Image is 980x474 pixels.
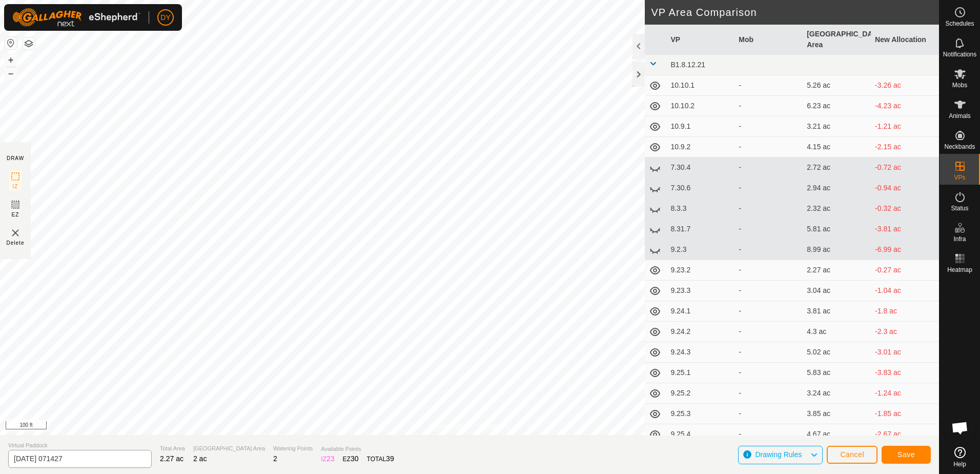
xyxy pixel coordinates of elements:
[739,142,799,152] div: -
[739,265,799,275] div: -
[160,12,170,23] span: DY
[666,178,734,199] td: 7.30.6
[666,137,734,157] td: 10.9.2
[9,227,22,239] img: VP
[666,116,734,137] td: 10.9.1
[739,429,799,440] div: -
[666,240,734,260] td: 9.2.3
[666,199,734,219] td: 8.3.3
[739,101,799,111] div: -
[367,453,394,464] div: TOTAL
[871,96,939,116] td: -4.23 ac
[666,424,734,445] td: 9.25.4
[734,25,803,55] th: Mob
[871,301,939,322] td: -1.8 ac
[666,219,734,240] td: 8.31.7
[951,205,968,211] span: Status
[12,211,19,219] span: EZ
[803,178,871,199] td: 2.94 ac
[871,281,939,301] td: -1.04 ac
[803,342,871,363] td: 5.02 ac
[871,157,939,178] td: -0.72 ac
[871,383,939,404] td: -1.24 ac
[429,422,467,431] a: Privacy Policy
[803,322,871,342] td: 4.3 ac
[670,61,705,69] span: B1.8.12.21
[739,183,799,193] div: -
[897,450,915,459] span: Save
[321,445,394,453] span: Available Points
[803,157,871,178] td: 2.72 ac
[666,301,734,322] td: 9.24.1
[326,455,335,463] span: 23
[871,322,939,342] td: -2.3 ac
[7,154,24,162] div: DRAW
[666,342,734,363] td: 9.24.3
[739,203,799,214] div: -
[5,67,17,80] button: –
[739,285,799,296] div: -
[666,363,734,383] td: 9.25.1
[944,144,975,150] span: Neckbands
[273,455,277,463] span: 2
[666,322,734,342] td: 9.24.2
[739,388,799,399] div: -
[23,37,35,50] button: Map Layers
[5,37,17,49] button: Reset Map
[871,75,939,96] td: -3.26 ac
[803,75,871,96] td: 5.26 ac
[351,455,359,463] span: 30
[651,6,939,18] h2: VP Area Comparison
[803,96,871,116] td: 6.23 ac
[803,137,871,157] td: 4.15 ac
[739,121,799,132] div: -
[871,199,939,219] td: -0.32 ac
[739,306,799,317] div: -
[945,412,975,443] div: Open chat
[945,21,974,27] span: Schedules
[803,363,871,383] td: 5.83 ac
[827,446,877,464] button: Cancel
[803,383,871,404] td: 3.24 ac
[193,455,207,463] span: 2 ac
[666,383,734,404] td: 9.25.2
[666,260,734,281] td: 9.23.2
[871,116,939,137] td: -1.21 ac
[871,404,939,424] td: -1.85 ac
[871,137,939,157] td: -2.15 ac
[871,260,939,281] td: -0.27 ac
[871,178,939,199] td: -0.94 ac
[739,162,799,173] div: -
[666,157,734,178] td: 7.30.4
[739,408,799,419] div: -
[943,51,976,57] span: Notifications
[871,219,939,240] td: -3.81 ac
[840,450,864,459] span: Cancel
[739,326,799,337] div: -
[953,461,966,467] span: Help
[871,25,939,55] th: New Allocation
[193,444,265,453] span: [GEOGRAPHIC_DATA] Area
[803,116,871,137] td: 3.21 ac
[871,424,939,445] td: -2.67 ac
[160,455,183,463] span: 2.27 ac
[940,443,980,471] a: Help
[803,219,871,240] td: 5.81 ac
[739,367,799,378] div: -
[949,113,971,119] span: Animals
[947,267,972,273] span: Heatmap
[273,444,313,453] span: Watering Points
[803,25,871,55] th: [GEOGRAPHIC_DATA] Area
[12,8,140,27] img: Gallagher Logo
[480,422,510,431] a: Contact Us
[803,424,871,445] td: 4.67 ac
[5,54,17,66] button: +
[871,363,939,383] td: -3.83 ac
[871,342,939,363] td: -3.01 ac
[160,444,185,453] span: Total Area
[739,347,799,358] div: -
[952,82,967,88] span: Mobs
[666,404,734,424] td: 9.25.3
[666,75,734,96] td: 10.10.1
[8,441,152,450] span: Virtual Paddock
